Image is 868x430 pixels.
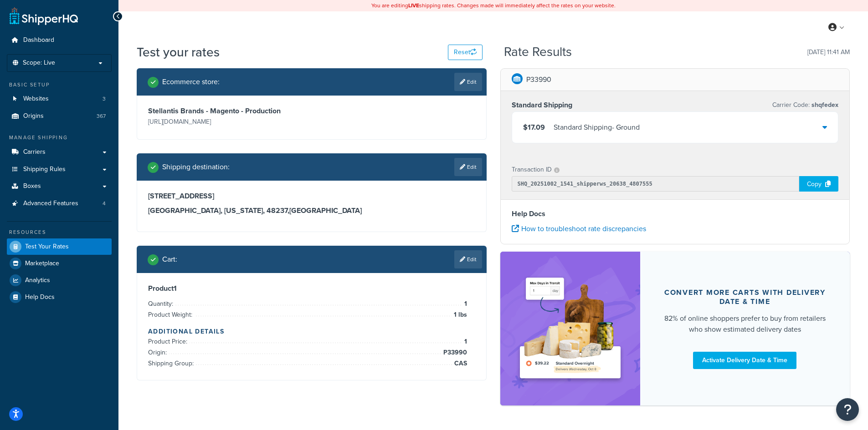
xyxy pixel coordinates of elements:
a: Websites3 [7,91,112,107]
span: Help Docs [25,293,55,301]
span: 1 [462,298,467,309]
h3: Standard Shipping [512,101,572,110]
h1: Test your rates [137,43,220,61]
a: Edit [454,158,482,176]
span: Websites [23,95,49,103]
span: Carriers [23,148,46,156]
div: Standard Shipping - Ground [554,121,640,134]
div: Copy [799,176,838,192]
span: Quantity: [148,299,175,309]
span: Marketplace [25,260,59,268]
h2: Shipping destination : [162,163,230,171]
a: Edit [454,73,482,91]
li: Advanced Features [7,195,112,212]
button: Open Resource Center [836,398,859,421]
span: Origins [23,112,44,120]
a: Analytics [7,272,112,288]
h2: Cart : [162,255,177,263]
a: Activate Delivery Date & Time [693,352,796,369]
div: Basic Setup [7,81,112,89]
p: Carrier Code: [772,99,838,111]
a: Test Your Rates [7,238,112,255]
a: Advanced Features4 [7,195,112,212]
h4: Help Docs [512,208,839,219]
p: P33990 [526,73,551,86]
span: 367 [97,112,106,120]
div: Manage Shipping [7,134,112,142]
p: [URL][DOMAIN_NAME] [148,116,309,128]
span: Boxes [23,182,41,190]
span: Analytics [25,277,50,284]
a: Marketplace [7,255,112,272]
a: Boxes [7,178,112,195]
button: Reset [448,45,483,60]
a: How to troubleshoot rate discrepancies [512,223,646,234]
span: 1 [462,336,467,347]
span: $17.09 [523,122,545,132]
h3: Stellantis Brands - Magento - Production [148,106,309,116]
div: Resources [7,228,112,236]
span: P33990 [441,347,467,358]
span: CAS [452,358,467,369]
li: Websites [7,91,112,107]
img: feature-image-ddt-36eae7f7280da8017bfb280eaccd9c446f90b1fe08728e4019434db127062ab4.png [514,265,627,392]
b: LIVE [408,1,419,10]
a: Carriers [7,144,112,161]
a: Shipping Rules [7,161,112,178]
span: Shipping Group: [148,359,196,368]
h3: [STREET_ADDRESS] [148,192,475,201]
span: shqfedex [810,100,838,110]
div: Convert more carts with delivery date & time [662,288,828,306]
li: Origins [7,108,112,125]
a: Edit [454,250,482,268]
p: Transaction ID [512,163,552,176]
span: Shipping Rules [23,166,66,173]
span: Advanced Features [23,200,78,207]
a: Help Docs [7,289,112,305]
span: Test Your Rates [25,243,69,251]
span: 4 [103,200,106,207]
h4: Additional Details [148,327,475,336]
h2: Rate Results [504,45,572,59]
span: Dashboard [23,36,54,44]
h3: [GEOGRAPHIC_DATA], [US_STATE], 48237 , [GEOGRAPHIC_DATA] [148,206,475,215]
h2: Ecommerce store : [162,78,220,86]
span: 3 [103,95,106,103]
p: [DATE] 11:41 AM [807,46,850,59]
div: 82% of online shoppers prefer to buy from retailers who show estimated delivery dates [662,313,828,335]
span: Scope: Live [23,59,55,67]
a: Dashboard [7,32,112,49]
span: Product Price: [148,337,190,346]
span: 1 lbs [452,309,467,320]
span: Product Weight: [148,310,195,319]
a: Origins367 [7,108,112,125]
span: Origin: [148,348,169,357]
h3: Product 1 [148,284,475,293]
